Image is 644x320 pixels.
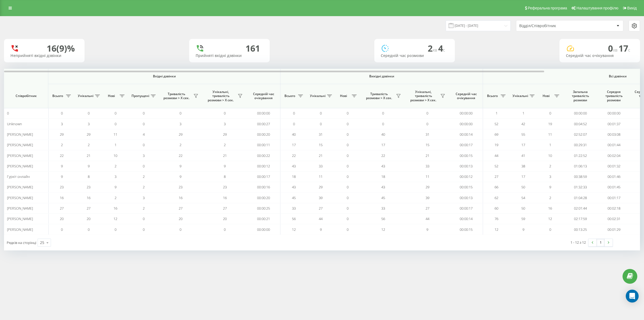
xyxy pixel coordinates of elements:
span: 9 [180,164,181,168]
span: Всього [51,94,64,98]
span: 59 [521,216,525,221]
div: 1 - 12 з 12 [570,240,586,245]
span: 17 [521,142,525,147]
span: 31 [426,132,429,137]
span: [PERSON_NAME] [7,195,33,200]
span: 0 [347,216,349,221]
span: 12 [381,227,385,232]
span: 12 [548,216,552,221]
span: 9 [224,164,226,168]
span: 27 [495,174,498,179]
span: 76 [495,216,498,221]
span: Середній час очікування [453,92,479,100]
span: 18 [292,174,296,179]
td: 00:38:59 [563,171,597,182]
td: 00:02:18 [597,203,631,214]
span: 44 [495,153,498,158]
span: 20 [60,216,64,221]
span: Унікальні [78,94,93,98]
span: 29 [87,132,90,137]
div: 161 [246,43,260,53]
td: 00:01:32 [597,161,631,171]
span: 0 [347,185,349,189]
span: 22 [292,153,296,158]
span: 17 [619,42,630,54]
td: 00:00:13 [449,161,483,171]
span: Всього [283,94,297,98]
span: 16 [223,195,227,200]
span: 3 [549,174,551,179]
span: 11 [548,132,552,137]
span: 4 [438,42,445,54]
span: Середня тривалість розмови [601,90,627,102]
span: 52 [495,121,498,126]
td: 00:01:37 [597,118,631,129]
span: 0 [320,121,322,126]
span: 11 [426,174,429,179]
td: 01:04:28 [563,193,597,203]
span: 27 [60,206,64,211]
span: 0 [143,227,145,232]
span: Тривалість розмови > Х сек. [364,92,394,100]
td: 02:52:07 [563,129,597,140]
span: 16 [179,195,182,200]
span: 0 [88,111,90,116]
span: 2 [180,142,181,147]
span: Нові [105,94,118,98]
span: 54 [521,195,525,200]
td: 00:00:14 [449,214,483,224]
span: 22 [179,153,182,158]
span: 43 [292,164,296,168]
td: 00:00:15 [449,150,483,161]
td: 00:00:00 [449,108,483,118]
span: 0 [347,121,349,126]
span: [PERSON_NAME] [7,227,33,232]
span: [PERSON_NAME] [7,132,33,137]
span: 9 [320,227,322,232]
span: 0 [347,164,349,168]
span: 20 [223,216,227,221]
span: Рядків на сторінці [7,240,36,245]
span: 69 [495,132,498,137]
span: 4 [143,132,145,137]
span: [PERSON_NAME] [7,153,33,158]
div: Неприйняті вхідні дзвінки [10,53,78,58]
span: 1 [549,142,551,147]
span: Тривалість розмови > Х сек. [161,92,192,100]
span: 0 [347,153,349,158]
span: Загальна тривалість розмови [568,90,593,102]
span: Гуркіт онлайн [7,174,30,179]
span: 2 [61,142,63,147]
span: 2 [549,195,551,200]
span: 31 [319,132,323,137]
span: 3 [224,121,226,126]
span: 0 [382,111,384,116]
span: Нові [337,94,350,98]
span: 0 [143,121,145,126]
span: Unknown [7,121,22,126]
span: Унікальні, тривалість розмови > Х сек. [205,90,236,102]
span: 0 [115,227,116,232]
span: 33 [426,164,429,168]
span: 21 [87,153,90,158]
span: 20 [87,216,90,221]
span: Середній час очікування [251,92,276,100]
span: 2 [428,42,438,54]
span: 8 [88,174,90,179]
td: 00:02:31 [597,214,631,224]
span: 0 [608,42,619,54]
span: 62 [495,195,498,200]
td: 00:03:08 [597,129,631,140]
td: 01:06:13 [563,161,597,171]
span: 19 [495,142,498,147]
span: 50 [521,185,525,189]
span: 2 [115,195,116,200]
span: [PERSON_NAME] [7,164,33,168]
span: 60 [495,206,498,211]
span: 17 [521,174,525,179]
span: 0 [347,174,349,179]
span: 0 [347,142,349,147]
span: Реферальна програма [528,6,567,10]
td: 00:00:12 [247,161,280,171]
span: 2 [549,164,551,168]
